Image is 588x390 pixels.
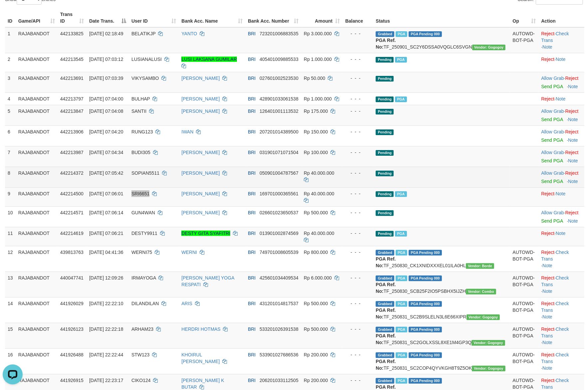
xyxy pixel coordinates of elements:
div: - - - [345,326,370,333]
a: Allow Grab [541,129,564,135]
td: TF_250830_SCB25F2IO5PSBHX5IJZH [373,272,510,297]
span: BUDI305 [131,150,150,155]
span: Marked by adkedo [396,32,407,37]
span: Rp 175.000 [304,109,328,114]
td: RAJABANDOT [16,323,58,349]
span: PGA [395,231,407,237]
span: BRI [248,150,256,155]
b: PGA Ref. No: [376,308,396,320]
span: BELATIKJP [131,31,156,37]
td: AUTOWD-BOT-PGA [510,323,539,349]
a: Check Trans [541,276,569,288]
td: RAJABANDOT [16,272,58,297]
a: Note [568,219,578,224]
td: 4 [5,93,16,105]
span: Pending [376,76,394,82]
a: Reject [541,31,554,37]
a: Reject [565,150,579,155]
a: Note [568,84,578,90]
td: · · [538,272,584,297]
span: [DATE] 22:22:44 [89,352,123,358]
span: Grabbed [376,327,394,333]
td: 15 [5,323,16,349]
span: [DATE] 07:04:34 [89,150,123,155]
a: Send PGA [541,179,563,184]
td: 14 [5,297,16,323]
span: BRI [248,57,256,62]
span: 441926029 [60,301,84,306]
td: · · [538,246,584,272]
div: - - - [345,31,370,37]
span: Vendor URL: https://secure2.1velocity.biz [472,340,505,346]
span: · [541,171,565,176]
span: 439813763 [60,250,84,255]
a: Note [568,158,578,164]
a: Reject [541,327,554,332]
td: RAJABANDOT [16,167,58,188]
td: · · [538,297,584,323]
td: RAJABANDOT [16,146,58,167]
td: RAJABANDOT [16,207,58,227]
span: 442213797 [60,97,84,102]
div: - - - [345,129,370,135]
span: 442214500 [60,191,84,197]
span: Rp 800.000 [304,250,328,255]
span: 442214619 [60,231,84,236]
span: 442213987 [60,150,84,155]
td: RAJABANDOT [16,72,58,93]
td: 13 [5,272,16,297]
td: AUTOWD-BOT-PGA [510,246,539,272]
a: Allow Grab [541,76,564,81]
span: Rp 3.000.000 [304,31,332,37]
a: Check Trans [541,327,569,339]
span: Rp 40.000.000 [304,231,334,236]
td: 10 [5,207,16,227]
span: Rp 1.000.000 [304,57,332,62]
td: RAJABANDOT [16,349,58,374]
span: PGA Pending [409,250,442,256]
span: 442213847 [60,109,84,114]
td: TF_250831_SC2B9SLELN3L6E66XIPR [373,297,510,323]
a: [PERSON_NAME] [181,171,220,176]
span: Marked by adkedo [395,97,407,102]
span: 442214372 [60,171,84,176]
span: Copy 027601002523530 to clipboard [260,76,298,81]
a: Note [542,263,552,269]
span: [DATE] 07:04:00 [89,97,123,102]
span: Copy 050901004787567 to clipboard [260,171,298,176]
span: BRI [248,109,256,114]
th: Date Trans.: activate to sort column descending [87,9,129,28]
span: BRI [248,76,256,81]
span: · [541,76,565,81]
td: TF_250901_SC2Y6DSSA0VQGLC6SVGN [373,28,510,54]
td: · · [538,349,584,374]
td: RAJABANDOT [16,53,58,72]
span: [DATE] 07:06:21 [89,231,123,236]
a: Note [556,231,566,236]
div: - - - [345,191,370,197]
a: Reject [541,378,554,383]
td: · · [538,323,584,349]
span: Pending [376,211,394,216]
b: PGA Ref. No: [376,38,396,50]
div: - - - [345,108,370,115]
td: 2 [5,53,16,72]
td: · [538,146,584,167]
th: User ID: activate to sort column ascending [129,9,179,28]
span: Copy 126401001113532 to clipboard [260,109,298,114]
span: Grabbed [376,32,394,37]
span: Rp 100.000 [304,150,328,155]
a: [PERSON_NAME] [181,191,220,197]
span: Rp 150.000 [304,129,328,135]
td: AUTOWD-BOT-PGA [510,272,539,297]
td: · · [538,28,584,54]
span: [DATE] 07:03:12 [89,57,123,62]
span: Copy 431201014817537 to clipboard [260,301,298,306]
span: Pending [376,192,394,197]
a: WERNI [181,250,197,255]
span: GUN4WAN [131,210,155,216]
td: 11 [5,227,16,246]
span: BRI [248,129,256,135]
a: Note [556,97,566,102]
span: Grabbed [376,301,394,307]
